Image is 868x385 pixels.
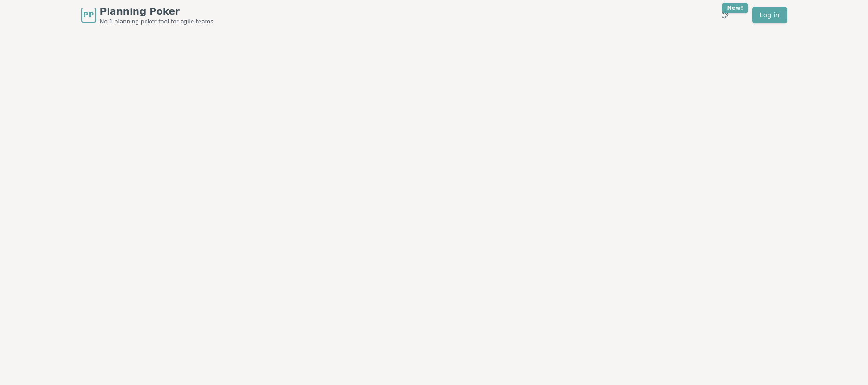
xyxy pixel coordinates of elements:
[716,7,733,23] button: New!
[100,5,214,18] span: Planning Poker
[752,7,787,23] a: Log in
[100,18,214,25] span: No.1 planning poker tool for agile teams
[81,5,214,25] a: PPPlanning PokerNo.1 planning poker tool for agile teams
[722,3,749,13] div: New!
[83,9,94,21] span: PP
